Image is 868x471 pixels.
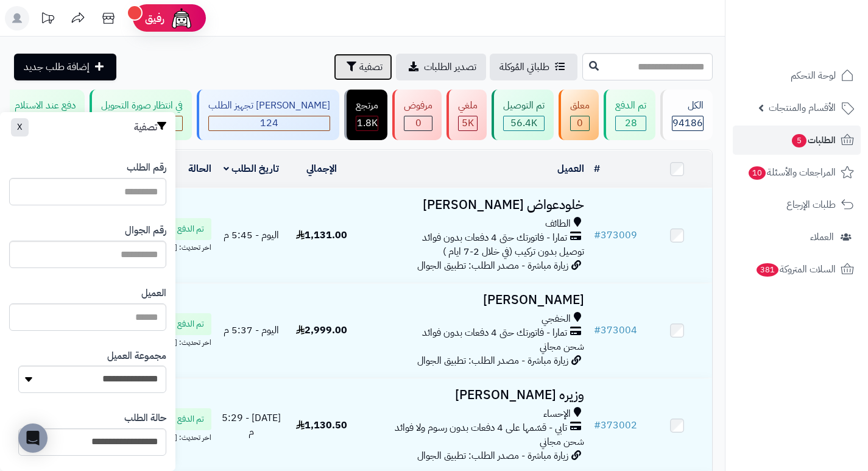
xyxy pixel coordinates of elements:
a: تم التوصيل 56.4K [489,90,556,140]
span: طلباتي المُوكلة [499,60,549,74]
div: Open Intercom Messenger [18,423,48,453]
label: رقم الطلب [127,161,166,175]
span: 2,999.00 [296,323,347,338]
span: 381 [757,263,778,277]
a: ملغي 5K [444,90,489,140]
a: #373009 [594,228,637,243]
span: لوحة التحكم [791,67,836,84]
span: تصفية [359,60,383,74]
span: شحن مجاني [540,434,584,449]
a: #373002 [594,418,637,433]
span: اليوم - 5:45 م [224,228,279,243]
span: 1,131.00 [296,228,347,243]
a: طلبات الإرجاع [733,190,861,219]
label: العميل [141,286,166,300]
h3: وزيره [PERSON_NAME] [361,388,584,402]
button: تصفية [334,54,392,80]
img: ai-face.png [169,6,194,30]
a: الإجمالي [306,161,337,176]
span: 5K [462,116,474,130]
span: المراجعات والأسئلة [747,164,836,181]
a: مرفوض 0 [390,90,444,140]
span: تمارا - فاتورتك حتى 4 دفعات بدون فوائد [422,231,567,245]
span: 10 [749,166,766,180]
span: 5 [792,134,806,147]
span: طلبات الإرجاع [786,196,836,213]
span: 0 [577,116,583,130]
div: 124 [209,116,330,130]
span: تمارا - فاتورتك حتى 4 دفعات بدون فوائد [422,326,567,340]
a: # [594,161,600,176]
div: 1804 [356,116,378,130]
a: في انتظار صورة التحويل 0 [87,90,194,140]
span: زيارة مباشرة - مصدر الطلب: تطبيق الجوال [417,353,568,368]
div: مرتجع [356,99,378,113]
div: 4954 [459,116,477,130]
div: تم الدفع [615,99,646,113]
a: تصدير الطلبات [396,54,486,80]
span: الأقسام والمنتجات [769,99,836,116]
div: [PERSON_NAME] تجهيز الطلب [208,99,330,113]
a: السلات المتروكة381 [733,255,861,284]
a: الكل94186 [658,90,715,140]
div: 28 [616,116,646,130]
span: # [594,418,601,433]
a: العملاء [733,222,861,252]
span: 1,130.50 [296,418,347,433]
a: العميل [557,161,584,176]
span: 56.4K [510,116,537,130]
a: [PERSON_NAME] تجهيز الطلب 124 [194,90,342,140]
span: تابي - قسّمها على 4 دفعات بدون رسوم ولا فوائد [395,421,567,435]
a: لوحة التحكم [733,61,861,90]
div: مرفوض [404,99,432,113]
span: 124 [260,116,278,130]
span: زيارة مباشرة - مصدر الطلب: تطبيق الجوال [417,258,568,273]
a: دفع عند الاستلام 0 [1,90,87,140]
a: إضافة طلب جديد [14,54,116,80]
div: 0 [571,116,589,130]
label: رقم الجوال [125,224,166,238]
a: مرتجع 1.8K [342,90,390,140]
span: إضافة طلب جديد [24,60,90,74]
span: رفيق [145,11,164,26]
span: الخفجي [542,312,571,326]
span: اليوم - 5:37 م [224,323,279,338]
h3: تصفية [134,121,166,133]
div: تم التوصيل [503,99,545,113]
div: الكل [672,99,704,113]
a: طلباتي المُوكلة [490,54,577,80]
a: تم الدفع 28 [601,90,658,140]
span: 94186 [672,116,703,130]
span: تم الدفع [177,223,204,235]
div: معلق [570,99,590,113]
span: # [594,323,601,338]
div: في انتظار صورة التحويل [101,99,183,113]
span: تم الدفع [177,318,204,330]
a: #373004 [594,323,637,338]
span: السلات المتروكة [755,261,836,278]
h3: خلودعواض [PERSON_NAME] [361,198,584,212]
div: ملغي [458,99,478,113]
a: الطلبات5 [733,126,861,155]
div: دفع عند الاستلام [15,99,76,113]
span: توصيل بدون تركيب (في خلال 2-7 ايام ) [443,244,584,259]
span: شحن مجاني [540,339,584,354]
span: # [594,228,601,243]
label: مجموعة العميل [107,349,166,363]
span: الطائف [545,217,571,231]
a: تاريخ الطلب [224,161,279,176]
span: تم الدفع [177,413,204,425]
span: زيارة مباشرة - مصدر الطلب: تطبيق الجوال [417,448,568,463]
button: X [11,118,29,136]
a: الحالة [188,161,211,176]
label: حالة الطلب [124,411,166,425]
span: 28 [625,116,637,130]
h3: [PERSON_NAME] [361,293,584,307]
div: 0 [404,116,432,130]
span: [DATE] - 5:29 م [222,411,281,439]
span: 0 [415,116,422,130]
a: معلق 0 [556,90,601,140]
div: 56444 [504,116,544,130]
a: تحديثات المنصة [32,6,63,34]
span: تصدير الطلبات [424,60,476,74]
